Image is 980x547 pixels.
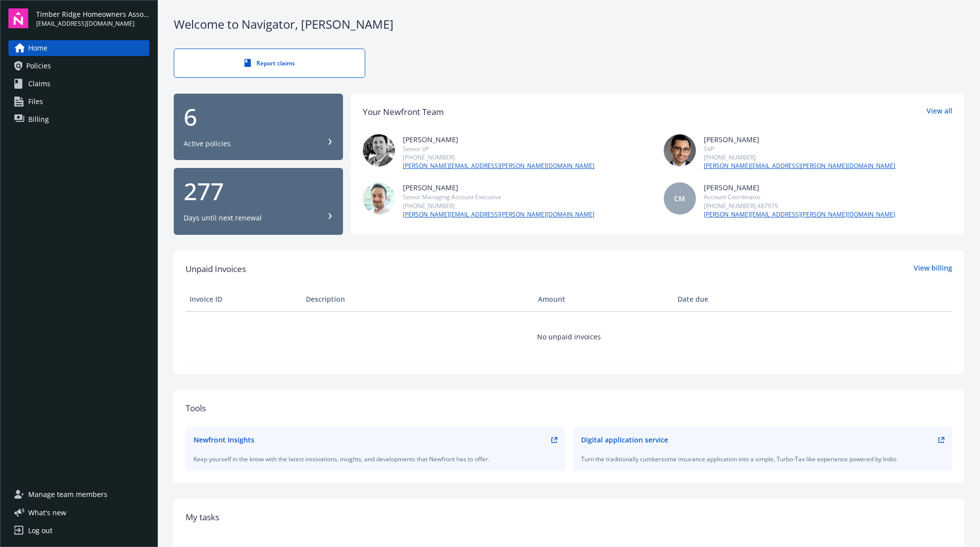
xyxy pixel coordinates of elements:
th: Description [302,287,534,311]
button: Timber Ridge Homeowners Association[EMAIL_ADDRESS][DOMAIN_NAME] [36,8,149,28]
div: [PHONE_NUMBER] 487979 [704,202,895,210]
div: SVP [704,145,895,153]
a: [PERSON_NAME][EMAIL_ADDRESS][PERSON_NAME][DOMAIN_NAME] [403,162,594,170]
span: Timber Ridge Homeowners Association [36,9,149,19]
a: [PERSON_NAME][EMAIL_ADDRESS][PERSON_NAME][DOMAIN_NAME] [704,210,895,219]
div: Your Newfront Team [363,106,444,118]
div: [PERSON_NAME] [704,134,895,145]
span: CM [674,193,685,204]
div: 277 [184,179,333,203]
td: No unpaid invoices [186,311,952,362]
span: Billing [28,111,49,127]
img: photo [363,182,395,215]
div: [PHONE_NUMBER] [403,202,594,210]
span: Home [28,40,48,56]
span: Unpaid Invoices [186,263,246,275]
div: [PHONE_NUMBER] [403,153,594,162]
div: [PERSON_NAME] [403,134,594,145]
th: Invoice ID [186,287,302,311]
div: Welcome to Navigator , [PERSON_NAME] [174,16,964,33]
a: Policies [8,58,149,74]
a: Billing [8,111,149,127]
a: [PERSON_NAME][EMAIL_ADDRESS][PERSON_NAME][DOMAIN_NAME] [403,210,594,219]
span: Files [28,94,43,109]
a: Claims [8,76,149,92]
div: [PERSON_NAME] [403,182,594,193]
div: Account Coordinator [704,193,895,201]
th: Date due [674,287,790,311]
div: Senior Managing Account Executive [403,193,594,201]
div: Senior VP [403,145,594,153]
div: [PHONE_NUMBER] [704,153,895,162]
a: View all [927,106,952,118]
div: Days until next renewal [184,213,262,223]
img: photo [363,134,395,166]
span: Claims [28,76,50,92]
a: [PERSON_NAME][EMAIL_ADDRESS][PERSON_NAME][DOMAIN_NAME] [704,162,895,170]
span: [EMAIL_ADDRESS][DOMAIN_NAME] [36,19,149,28]
div: 6 [184,105,333,129]
img: navigator-logo.svg [8,8,28,28]
div: [PERSON_NAME] [704,182,895,193]
th: Amount [534,287,674,311]
a: Report claims [174,49,365,78]
a: View billing [914,263,952,275]
button: 6Active policies [174,94,343,161]
div: Active policies [184,139,231,149]
a: Files [8,94,149,109]
img: photo [664,134,696,166]
div: Report claims [194,59,345,67]
button: 277Days until next renewal [174,168,343,235]
div: Tools [186,402,952,415]
a: Home [8,40,149,56]
span: Policies [26,58,51,74]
